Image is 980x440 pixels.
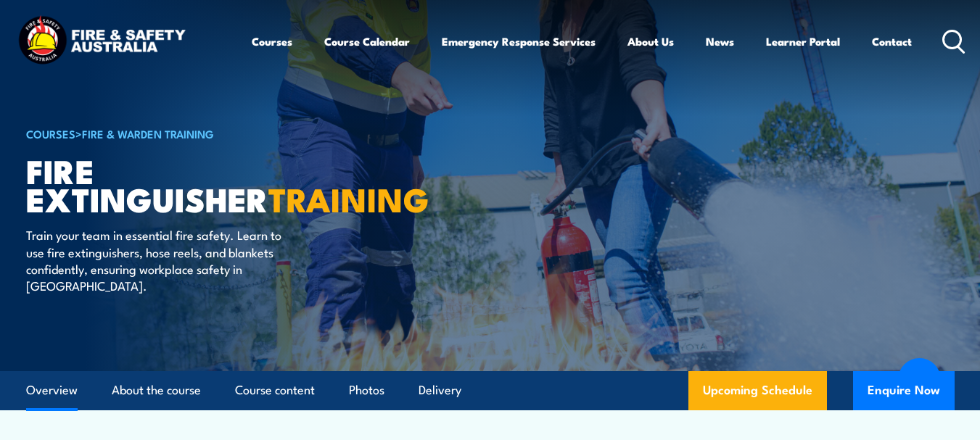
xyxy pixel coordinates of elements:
[872,24,912,59] a: Contact
[627,24,674,59] a: About Us
[766,24,840,59] a: Learner Portal
[853,371,955,410] button: Enquire Now
[26,226,291,294] p: Train your team in essential fire safety. Learn to use fire extinguishers, hose reels, and blanke...
[688,371,827,410] a: Upcoming Schedule
[82,125,214,141] a: Fire & Warden Training
[112,371,201,410] a: About the course
[349,371,384,410] a: Photos
[442,24,596,59] a: Emergency Response Services
[268,173,429,223] strong: TRAINING
[26,125,384,142] h6: >
[252,24,292,59] a: Courses
[26,371,78,410] a: Overview
[26,156,384,212] h1: Fire Extinguisher
[235,371,315,410] a: Course content
[419,371,461,410] a: Delivery
[706,24,734,59] a: News
[26,125,75,141] a: COURSES
[324,24,410,59] a: Course Calendar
